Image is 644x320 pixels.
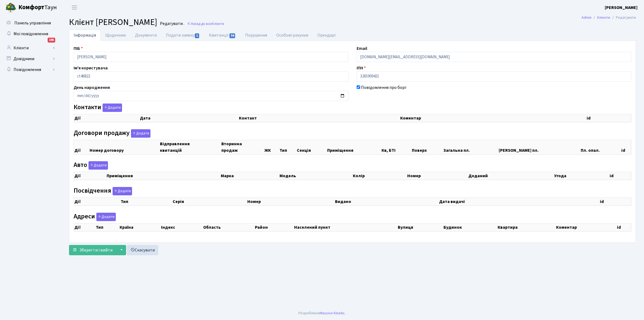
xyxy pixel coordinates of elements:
th: Район [254,223,293,231]
th: Дата [139,114,238,122]
th: Доданий [468,172,554,180]
th: Країна [119,223,160,231]
label: ІПН [357,65,366,71]
div: 195 [48,38,55,43]
th: Угода [554,172,609,180]
label: Посвідчення [74,187,132,195]
th: Поверх [411,140,443,154]
small: Редагувати . [159,21,184,26]
button: Переключити навігацію [68,3,81,12]
th: id [586,114,631,122]
label: Авто [74,161,108,170]
th: Область [203,223,255,231]
a: Massive Kinetic [320,310,345,316]
a: Клієнти [3,43,57,53]
th: Відправлення квитанцій [159,140,221,154]
th: Модель [279,172,353,180]
span: Зберегти і вийти [79,247,113,253]
th: Дії [74,140,89,154]
label: Договори продажу [74,129,150,138]
a: Довідники [3,53,57,64]
a: Додати [111,186,132,195]
nav: breadcrumb [573,12,644,23]
b: [PERSON_NAME] [605,5,638,11]
label: Адреси [74,213,116,221]
a: Подати заявку [161,30,204,41]
button: Авто [88,161,108,170]
th: Дії [74,172,106,180]
label: Ім'я користувача [74,65,108,71]
th: Дії [74,223,95,231]
th: Тип [120,198,172,205]
button: Посвідчення [113,187,132,195]
img: logo.png [5,2,16,13]
button: Договори продажу [131,129,150,138]
th: Коментар [556,223,616,231]
th: Дії [74,114,140,122]
th: Номер [407,172,468,180]
a: Admin [581,15,592,20]
span: 56 [229,33,235,38]
th: Вулиця [397,223,443,231]
a: [PERSON_NAME] [605,4,638,11]
th: Вторинна продаж [221,140,264,154]
a: Скасувати [127,245,158,255]
th: Населений пункт [294,223,397,231]
a: Додати [101,103,122,112]
th: Пл. опал. [580,140,621,154]
span: Панель управління [14,20,51,26]
a: Додати [130,128,150,138]
label: Email [357,45,367,52]
a: Додати [87,160,108,170]
th: Колір [352,172,407,180]
th: Приміщення [106,172,220,180]
th: id [599,198,631,205]
a: Щоденник [101,30,130,41]
a: Повідомлення [3,64,57,75]
div: Розроблено . [298,310,346,316]
th: Тип [95,223,119,231]
label: ПІБ [74,45,83,52]
span: Таун [18,3,57,12]
a: Панель управління [3,18,57,28]
label: Повідомлення про борг [361,84,407,91]
th: id [621,140,631,154]
span: Клієнт [PERSON_NAME] [69,16,157,28]
th: Квартира [497,223,556,231]
a: Мої повідомлення195 [3,28,57,39]
th: Секція [296,140,327,154]
th: Приміщення [327,140,381,154]
a: Додати [95,212,116,221]
th: ЖК [264,140,279,154]
th: Тип [279,140,296,154]
th: Дії [74,198,120,205]
th: Номер договору [89,140,159,154]
a: Орендарі [313,30,340,41]
th: Загальна пл. [443,140,498,154]
th: id [616,223,631,231]
th: Марка [220,172,279,180]
th: Індекс [160,223,202,231]
label: Контакти [74,104,122,112]
span: Мої повідомлення [14,31,48,37]
a: Порушення [241,30,272,41]
th: id [609,172,631,180]
label: День народження [74,84,110,91]
a: Документи [130,30,161,41]
li: Редагувати [610,15,636,21]
a: Назад до всіхКлієнти [187,21,224,26]
a: Клієнти [597,15,610,20]
a: Інформація [69,30,101,41]
button: Контакти [103,104,122,112]
th: Видано [334,198,438,205]
span: Клієнти [212,21,224,26]
button: Адреси [96,213,116,221]
span: 1 [195,33,199,38]
th: [PERSON_NAME] пл. [498,140,580,154]
th: Номер [247,198,334,205]
th: Коментар [400,114,586,122]
th: Будинок [443,223,497,231]
a: Особові рахунки [272,30,313,41]
a: Квитанції [204,30,240,41]
th: Серія [172,198,247,205]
